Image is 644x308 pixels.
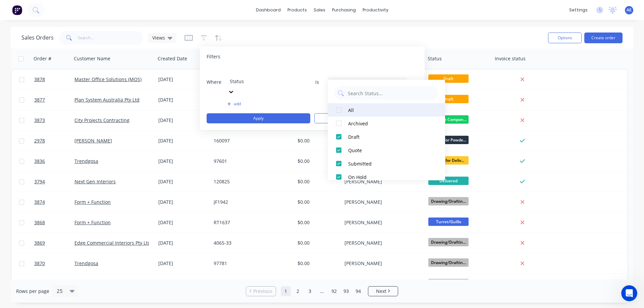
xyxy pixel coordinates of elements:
button: Create order [584,33,623,43]
a: 3878 [34,69,74,89]
span: Drawing/Draftin... [428,279,469,287]
div: $0.00 [298,178,337,185]
span: Filters [207,53,220,60]
a: 3873 [34,110,74,130]
ul: Pagination [243,286,401,296]
a: Next page [368,288,398,295]
div: $0.00 [298,158,337,165]
div: [PERSON_NAME] [344,260,419,267]
button: Submitted [328,157,445,170]
span: Delivered [428,177,469,185]
span: Drawing/Draftin... [428,197,469,205]
a: 3874 [34,192,74,212]
div: Status [428,55,442,62]
div: Quote [348,147,429,154]
span: 3836 [34,158,45,165]
span: 3874 [34,199,45,205]
div: $0.00 [298,137,337,144]
span: 2978 [34,137,45,144]
div: 4065-33 [214,240,288,246]
span: Turret/Guillo [428,218,469,226]
button: add [227,101,306,107]
span: 3878 [34,76,45,83]
a: 3877 [34,90,74,110]
div: Order # [34,55,51,62]
div: products [284,5,310,15]
div: Created Date [158,55,187,62]
div: purchasing [329,5,359,15]
div: 24 Status selected [331,78,392,85]
a: Page 3 [305,286,315,296]
div: [DATE] [158,137,208,144]
span: 3868 [34,219,45,226]
span: Previous [253,288,272,295]
span: Ready for Deliv... [428,156,469,165]
span: Drawing/Draftin... [428,238,469,246]
div: $0.00 [298,240,337,246]
a: City Projects Contracting [74,117,129,123]
span: Rows per page [16,288,49,295]
a: 3836 [34,151,74,171]
button: Clear [314,113,418,123]
button: Quote [328,143,445,157]
a: 3794 [34,172,74,192]
span: 3794 [34,178,45,185]
div: [DATE] [158,240,208,246]
a: Master Office Solutions (MOS) [74,76,142,82]
a: dashboard [253,5,284,15]
span: Drawing/Draftin... [428,258,469,267]
div: [PERSON_NAME] [344,240,419,246]
button: Apply [207,113,310,123]
div: Submitted [348,160,429,167]
a: Jump forward [317,286,327,296]
a: Page 92 [329,286,339,296]
input: Search Status... [347,86,435,100]
div: On Hold [348,174,429,181]
a: Trendgosa [74,260,98,266]
div: $0.00 [298,219,337,226]
span: 3873 [34,117,45,124]
a: 3868 [34,212,74,233]
img: Factory [12,5,22,15]
div: $0.00 [298,260,337,267]
div: 120825 [214,178,288,185]
div: [PERSON_NAME] [344,199,419,205]
a: Form + Function [74,199,111,205]
div: RT1637 [214,219,288,226]
span: Multiple Compon... [428,115,469,124]
div: [DATE] [158,178,208,185]
div: Draft [348,133,429,140]
div: [DATE] [158,97,208,103]
div: $0.00 [298,199,337,205]
span: 3877 [34,97,45,103]
a: Trendgosa [74,158,98,164]
div: [DATE] [158,158,208,165]
span: Where [207,79,227,85]
div: sales [310,5,329,15]
div: 97781 [214,260,288,267]
div: [DATE] [158,199,208,205]
a: Page 94 [353,286,363,296]
span: Ready For Powde... [428,136,469,144]
div: [DATE] [158,260,208,267]
div: 160097 [214,137,288,144]
div: Archived [348,120,429,127]
a: Previous page [246,288,276,295]
a: 2978 [34,131,74,151]
div: [DATE] [158,117,208,124]
span: Views [152,34,165,41]
div: 97601 [214,158,288,165]
div: [PERSON_NAME] [344,219,419,226]
a: Edge Commercial Interiors Pty Ltd [74,240,151,246]
span: AE [627,7,632,13]
iframe: Intercom live chat [621,285,637,301]
a: 3872 [34,274,74,294]
span: Draft [428,74,469,83]
div: settings [566,5,591,15]
a: 3869 [34,233,74,253]
input: Search... [78,31,143,45]
a: Page 2 [293,286,303,296]
div: [DATE] [158,219,208,226]
button: All [328,103,445,117]
a: [PERSON_NAME] [74,137,112,144]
